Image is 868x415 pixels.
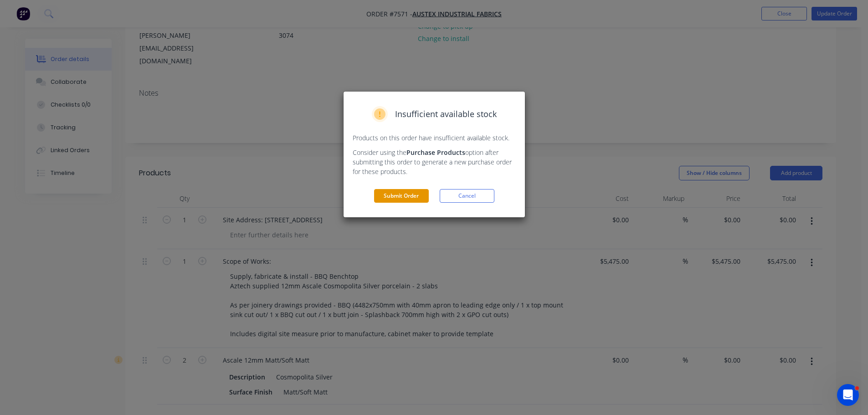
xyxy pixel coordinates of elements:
[837,384,859,406] iframe: Intercom live chat
[440,189,494,203] button: Cancel
[353,133,516,143] p: Products on this order have insufficient available stock.
[374,189,429,203] button: Submit Order
[395,108,497,120] span: Insufficient available stock
[353,148,516,176] p: Consider using the option after submitting this order to generate a new purchase order for these ...
[406,148,465,157] strong: Purchase Products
